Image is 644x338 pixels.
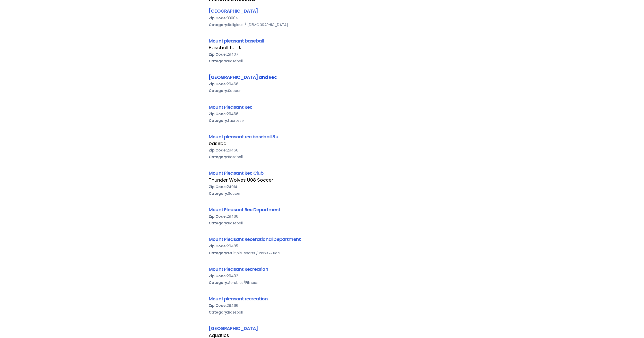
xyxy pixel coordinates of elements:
[209,81,227,87] b: Zip Code:
[209,133,278,140] a: Mount pleasant rec baseball 8u
[209,303,227,308] b: Zip Code:
[209,170,435,176] div: Mount Pleasant Rec Club
[209,81,435,87] div: 29466
[209,325,258,332] a: [GEOGRAPHIC_DATA]
[209,236,435,243] div: Mount Pleasant Recerational Department
[209,266,268,272] a: Mount Pleasant Recrearion
[209,221,228,226] b: Category:
[209,184,227,189] b: Zip Code:
[209,117,435,124] div: Lacrosse
[209,118,228,123] b: Category:
[209,111,435,117] div: 29466
[209,250,228,256] b: Category:
[209,87,435,94] div: Soccer
[209,38,264,44] a: Mount pleasant baseball
[209,74,277,80] a: [GEOGRAPHIC_DATA] and Rec
[209,88,228,93] b: Category:
[209,104,252,110] a: Mount Pleasant Rec
[209,295,268,302] a: Mount pleasant recreation
[209,111,227,116] b: Zip Code:
[209,58,228,64] b: Category:
[209,236,301,242] a: Mount Pleasant Recerational Department
[209,170,263,176] a: Mount Pleasant Rec Club
[209,309,435,316] div: Baseball
[209,190,435,197] div: Soccer
[209,273,227,278] b: Zip Code:
[209,206,281,213] a: Mount Pleasant Rec Department
[209,15,435,21] div: 33004
[209,214,227,219] b: Zip Code:
[209,104,435,111] div: Mount Pleasant Rec
[209,44,435,51] div: Baseball for JJ
[209,220,435,226] div: Baseball
[209,58,435,64] div: Baseball
[209,302,435,309] div: 29466
[209,140,435,147] div: baseball
[209,310,228,315] b: Category:
[209,154,435,160] div: Baseball
[209,133,435,140] div: Mount pleasant rec baseball 8u
[209,21,435,28] div: Religious / [DEMOGRAPHIC_DATA]
[209,15,227,21] b: Zip Code:
[209,191,228,196] b: Category:
[209,51,435,58] div: 29407
[209,243,435,249] div: 29485
[209,8,258,14] a: [GEOGRAPHIC_DATA]
[209,183,435,190] div: 24014
[209,295,435,302] div: Mount pleasant recreation
[209,243,227,249] b: Zip Code:
[209,280,228,285] b: Category:
[209,177,435,183] div: Thunder Wolves U08 Soccer
[209,52,227,57] b: Zip Code:
[209,22,228,27] b: Category:
[209,325,435,332] div: [GEOGRAPHIC_DATA]
[209,266,435,273] div: Mount Pleasant Recrearion
[209,250,435,256] div: Multiple-sports / Parks & Rec
[209,213,435,220] div: 29466
[209,154,228,159] b: Category:
[209,74,435,81] div: [GEOGRAPHIC_DATA] and Rec
[209,37,435,44] div: Mount pleasant baseball
[209,147,435,154] div: 29466
[209,273,435,279] div: 29492
[209,148,227,153] b: Zip Code:
[209,279,435,286] div: Aerobics/Fitness
[209,7,435,14] div: [GEOGRAPHIC_DATA]
[209,206,435,213] div: Mount Pleasant Rec Department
